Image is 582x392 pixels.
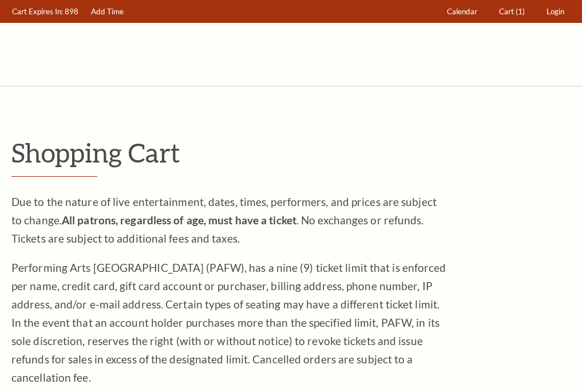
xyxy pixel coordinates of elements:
[494,1,530,23] a: Cart (1)
[11,195,437,245] span: Due to the nature of live entertainment, dates, times, performers, and prices are subject to chan...
[12,7,63,16] span: Cart Expires In:
[86,1,129,23] a: Add Time
[62,213,296,227] strong: All patrons, regardless of age, must have a ticket
[65,7,78,16] span: 898
[11,138,571,167] p: Shopping Cart
[11,259,446,387] p: Performing Arts [GEOGRAPHIC_DATA] (PAFW), has a nine (9) ticket limit that is enforced per name, ...
[541,1,570,23] a: Login
[547,7,564,16] span: Login
[516,7,525,16] span: (1)
[447,7,477,16] span: Calendar
[442,1,483,23] a: Calendar
[499,7,514,16] span: Cart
